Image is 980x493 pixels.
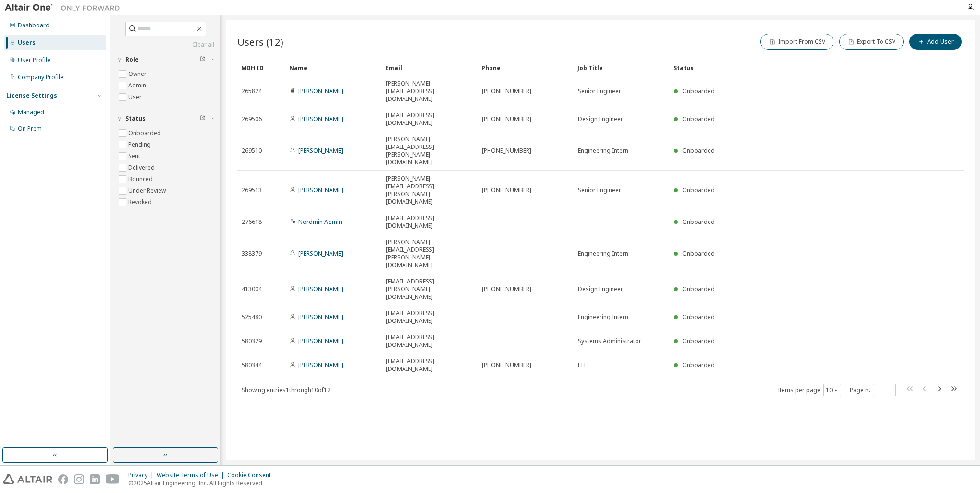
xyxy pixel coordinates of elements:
img: Altair One [5,3,125,12]
div: Email [385,60,474,75]
span: [PHONE_NUMBER] [482,87,531,95]
img: youtube.svg [106,474,120,484]
span: Onboarded [682,115,715,123]
a: [PERSON_NAME] [298,87,343,95]
span: Clear filter [200,56,206,63]
span: Users (12) [237,35,283,49]
a: Nordmin Admin [298,218,342,226]
button: Role [117,49,214,70]
span: Onboarded [682,218,715,226]
img: instagram.svg [74,474,84,484]
span: Onboarded [682,249,715,258]
span: Items per page [778,384,841,396]
label: Under Review [128,185,168,197]
div: User Profile [18,56,50,64]
button: 10 [826,386,839,394]
span: 265824 [242,87,262,95]
a: [PERSON_NAME] [298,115,343,123]
span: [EMAIL_ADDRESS][DOMAIN_NAME] [386,214,473,230]
span: Showing entries 1 through 10 of 12 [242,386,331,394]
div: Website Terms of Use [157,471,227,479]
a: [PERSON_NAME] [298,337,343,345]
a: [PERSON_NAME] [298,186,343,194]
span: EIT [578,361,587,369]
span: Onboarded [682,313,715,321]
span: 525480 [242,313,262,321]
a: [PERSON_NAME] [298,147,343,155]
span: Onboarded [682,186,715,194]
label: Sent [128,150,142,162]
span: [EMAIL_ADDRESS][DOMAIN_NAME] [386,309,473,325]
p: © 2025 Altair Engineering, Inc. All Rights Reserved. [128,479,277,487]
span: [PERSON_NAME][EMAIL_ADDRESS][PERSON_NAME][DOMAIN_NAME] [386,238,473,269]
img: linkedin.svg [90,474,100,484]
span: Engineering Intern [578,313,628,321]
span: [PHONE_NUMBER] [482,115,531,123]
span: [PHONE_NUMBER] [482,147,531,155]
div: Company Profile [18,74,63,81]
span: 276618 [242,218,262,226]
div: Status [674,60,914,75]
div: MDH ID [241,60,282,75]
span: Engineering Intern [578,250,628,258]
div: On Prem [18,125,42,133]
span: 269506 [242,115,262,123]
span: 413004 [242,285,262,293]
label: Admin [128,80,148,91]
span: [EMAIL_ADDRESS][PERSON_NAME][DOMAIN_NAME] [386,278,473,301]
span: Status [125,115,146,123]
span: [EMAIL_ADDRESS][DOMAIN_NAME] [386,333,473,349]
button: Import From CSV [760,34,833,50]
span: Engineering Intern [578,147,628,155]
label: Owner [128,68,148,80]
span: [PERSON_NAME][EMAIL_ADDRESS][DOMAIN_NAME] [386,80,473,103]
label: Revoked [128,197,154,208]
span: Onboarded [682,285,715,293]
button: Export To CSV [839,34,904,50]
div: Privacy [128,471,157,479]
span: Senior Engineer [578,87,621,95]
span: 269513 [242,186,262,194]
span: Design Engineer [578,285,623,293]
span: [PHONE_NUMBER] [482,361,531,369]
span: [PERSON_NAME][EMAIL_ADDRESS][PERSON_NAME][DOMAIN_NAME] [386,136,473,166]
span: Onboarded [682,337,715,345]
span: Onboarded [682,147,715,155]
span: 580344 [242,361,262,369]
span: Onboarded [682,87,715,95]
button: Add User [909,34,962,50]
div: Job Title [577,60,666,75]
a: [PERSON_NAME] [298,249,343,258]
span: Page n. [850,384,896,396]
label: Pending [128,139,153,150]
span: [PHONE_NUMBER] [482,186,531,194]
label: Delivered [128,162,157,173]
a: [PERSON_NAME] [298,313,343,321]
span: Systems Administrator [578,337,641,345]
span: [EMAIL_ADDRESS][DOMAIN_NAME] [386,111,473,127]
div: Phone [481,60,570,75]
label: User [128,91,144,103]
span: [PHONE_NUMBER] [482,285,531,293]
img: facebook.svg [58,474,68,484]
img: altair_logo.svg [3,474,52,484]
div: Name [289,60,378,75]
div: Cookie Consent [227,471,277,479]
div: Users [18,39,36,47]
a: [PERSON_NAME] [298,361,343,369]
div: License Settings [6,92,57,99]
label: Bounced [128,173,155,185]
span: 580329 [242,337,262,345]
button: Status [117,108,214,129]
span: Senior Engineer [578,186,621,194]
span: 338379 [242,250,262,258]
span: Clear filter [200,115,206,123]
span: Onboarded [682,361,715,369]
a: [PERSON_NAME] [298,285,343,293]
div: Dashboard [18,22,49,29]
span: Role [125,56,139,63]
span: [PERSON_NAME][EMAIL_ADDRESS][PERSON_NAME][DOMAIN_NAME] [386,175,473,206]
a: Clear all [117,41,214,49]
div: Managed [18,109,44,116]
span: Design Engineer [578,115,623,123]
